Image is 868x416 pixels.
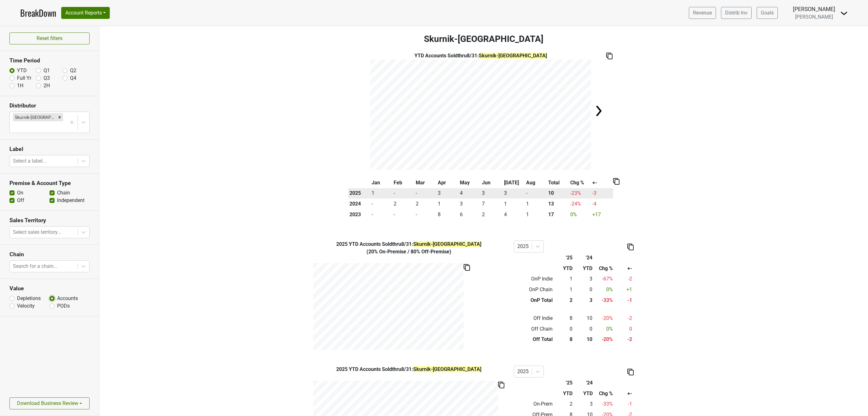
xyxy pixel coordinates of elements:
[574,388,594,399] th: YTD
[614,324,634,334] td: 0
[17,67,27,74] label: YTD
[481,199,503,209] td: 7
[514,274,554,285] td: OnP Indie
[554,334,574,345] td: 8
[514,284,554,295] td: OnP Chain
[13,113,56,121] div: Skurnik-[GEOGRAPHIC_DATA]
[614,334,634,345] td: -2
[309,248,509,256] div: ( 20% On-Premise / 80% Off-Premise )
[574,263,594,274] th: YTD
[44,82,50,90] label: 2H
[757,7,778,19] a: Goals
[554,313,574,324] td: 8
[554,274,574,285] td: 1
[569,177,591,188] th: Chg %
[44,67,50,74] label: Q1
[614,313,634,324] td: -2
[57,197,85,204] label: Independent
[17,302,35,310] label: Velocity
[437,177,459,188] th: Apr
[606,53,613,59] img: Copy to clipboard
[17,189,23,197] label: On
[392,199,414,209] td: 2
[9,32,90,44] button: Reset filters
[514,334,554,345] td: Off Total
[721,7,752,19] a: Distrib Inv
[594,388,614,399] th: Chg %
[547,199,569,209] th: 13
[594,324,614,334] td: 0 %
[591,199,613,209] td: -4
[61,7,110,19] button: Account Reports
[840,9,848,17] img: Dropdown Menu
[9,285,90,292] h3: Value
[413,241,481,247] span: Skurnik-[GEOGRAPHIC_DATA]
[574,295,594,306] td: 3
[414,177,437,188] th: Mar
[9,251,90,258] h3: Chain
[503,209,525,220] td: 4
[547,177,569,188] th: Total
[392,177,414,188] th: Feb
[554,324,574,334] td: 0
[793,5,835,13] div: [PERSON_NAME]
[594,399,614,410] td: -33 %
[689,7,716,19] a: Revenue
[514,295,554,306] td: OnP Total
[554,399,574,410] td: 2
[414,199,437,209] td: 2
[591,209,613,220] td: +17
[481,177,503,188] th: Jun
[574,313,594,324] td: 10
[336,241,349,247] span: 2025
[459,188,481,199] td: 4
[574,274,594,285] td: 3
[437,209,459,220] td: 8
[481,188,503,199] td: 3
[591,188,613,199] td: -3
[525,209,547,220] td: 1
[594,313,614,324] td: -20 %
[614,295,634,306] td: -1
[348,188,370,199] th: 2025
[514,324,554,334] td: Off Chain
[459,199,481,209] td: 3
[20,6,56,20] a: BreakDown
[592,105,605,117] img: Arrow right
[614,263,634,274] th: +-
[627,369,634,375] img: Copy to clipboard
[594,295,614,306] td: -33 %
[614,274,634,285] td: -2
[348,209,370,220] th: 2023
[554,378,574,388] th: '25
[414,188,437,199] td: -
[9,180,90,187] h3: Premise & Account Type
[554,295,574,306] td: 2
[413,366,481,372] span: Skurnik-[GEOGRAPHIC_DATA]
[574,324,594,334] td: 0
[9,102,90,109] h3: Distributor
[614,399,633,410] td: -1
[70,67,76,74] label: Q2
[17,295,41,302] label: Depletions
[437,199,459,209] td: 1
[594,334,614,345] td: -20 %
[309,366,509,373] div: YTD Accounts Sold thru 8/31 :
[594,274,614,285] td: -67 %
[9,146,90,153] h3: Label
[464,264,470,271] img: Copy to clipboard
[525,188,547,199] td: -
[554,284,574,295] td: 1
[437,188,459,199] td: 3
[514,399,554,410] td: On-Prem
[525,199,547,209] td: 1
[503,188,525,199] td: 3
[370,199,392,209] td: -
[569,199,591,209] td: -24 %
[370,188,392,199] td: 1
[574,378,594,388] th: '24
[9,217,90,224] h3: Sales Territory
[348,199,370,209] th: 2024
[479,53,547,59] span: Skurnik-[GEOGRAPHIC_DATA]
[17,82,23,90] label: 1H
